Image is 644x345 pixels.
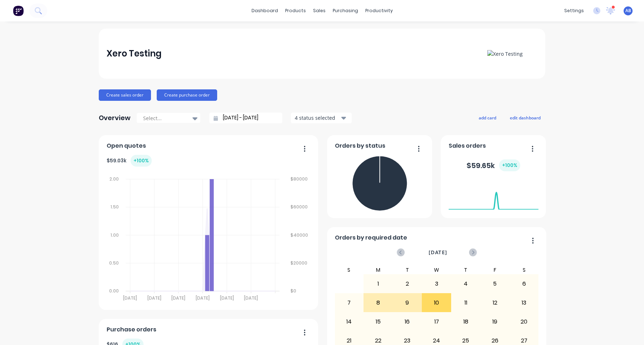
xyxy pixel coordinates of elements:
button: Create sales order [99,89,151,101]
span: Sales orders [449,142,486,150]
div: productivity [362,5,396,16]
div: 7 [335,294,364,312]
div: 13 [510,294,538,312]
div: purchasing [329,5,362,16]
div: sales [309,5,329,16]
div: + 100 % [499,159,520,171]
span: Purchase orders [107,325,156,334]
div: T [393,266,422,274]
button: edit dashboard [505,113,545,122]
div: 15 [364,313,392,331]
tspan: $0 [291,288,297,294]
div: $ 59.03k [107,155,152,167]
tspan: 0.50 [109,260,118,266]
tspan: 1.00 [110,232,118,238]
div: 16 [393,313,422,331]
span: Open quotes [107,142,146,150]
div: S [335,266,364,274]
img: Xero Testing [487,50,523,58]
tspan: [DATE] [171,295,185,301]
div: 1 [364,275,392,293]
tspan: $20000 [291,260,308,266]
tspan: [DATE] [244,295,258,301]
div: M [364,266,393,274]
img: Factory [13,5,24,16]
div: S [509,266,539,274]
div: 2 [393,275,422,293]
div: 11 [452,294,480,312]
tspan: [DATE] [196,295,210,301]
div: T [451,266,480,274]
div: F [480,266,509,274]
button: add card [474,113,501,122]
div: 19 [480,313,509,331]
tspan: $40000 [291,232,308,238]
span: AB [625,8,631,14]
div: 12 [480,294,509,312]
div: $ 59.65k [467,159,520,171]
tspan: [DATE] [220,295,234,301]
div: 4 status selected [295,114,340,122]
div: products [282,5,309,16]
button: 4 status selected [291,113,352,123]
div: 6 [510,275,538,293]
tspan: 1.50 [110,204,118,210]
tspan: $80000 [291,176,308,182]
div: 20 [510,313,538,331]
span: [DATE] [429,248,447,256]
tspan: $60000 [291,204,308,210]
span: Orders by required date [335,233,407,242]
div: 17 [422,313,451,331]
tspan: 2.00 [109,176,118,182]
div: W [422,266,451,274]
div: 14 [335,313,364,331]
div: 3 [422,275,451,293]
div: 9 [393,294,422,312]
div: Xero Testing [107,46,162,61]
a: dashboard [248,5,282,16]
div: 10 [422,294,451,312]
div: 4 [452,275,480,293]
tspan: [DATE] [123,295,137,301]
div: 5 [480,275,509,293]
div: settings [561,5,587,16]
tspan: 0.00 [109,288,118,294]
tspan: [DATE] [147,295,161,301]
div: Overview [99,111,131,125]
div: + 100 % [131,155,152,167]
div: 18 [452,313,480,331]
button: Create purchase order [157,89,217,101]
span: Orders by status [335,142,385,150]
div: 8 [364,294,392,312]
